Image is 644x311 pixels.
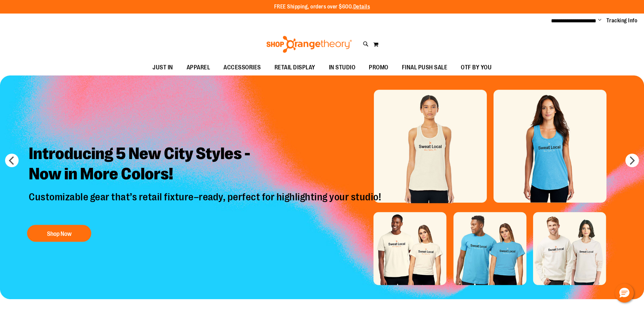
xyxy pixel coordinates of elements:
a: IN STUDIO [322,60,362,75]
h2: Introducing 5 New City Styles - Now in More Colors! [24,138,388,191]
span: OTF BY YOU [461,60,492,75]
p: FREE Shipping, orders over $600. [274,3,370,11]
span: APPAREL [187,60,210,75]
button: Account menu [598,17,601,24]
a: Tracking Info [606,17,638,24]
a: JUST IN [146,60,180,75]
a: OTF BY YOU [454,60,498,75]
p: Customizable gear that’s retail fixture–ready, perfect for highlighting your studio! [24,191,388,218]
button: next [625,154,639,167]
button: Hello, have a question? Let’s chat. [615,284,634,303]
span: ACCESSORIES [223,60,261,75]
span: IN STUDIO [329,60,356,75]
span: RETAIL DISPLAY [275,60,315,75]
a: ACCESSORIES [217,60,268,75]
a: Details [353,4,370,10]
a: APPAREL [180,60,217,75]
button: Shop Now [27,225,91,242]
img: Shop Orangetheory [265,36,353,53]
button: prev [5,154,19,167]
span: PROMO [369,60,388,75]
a: PROMO [362,60,395,75]
span: JUST IN [152,60,173,75]
a: FINAL PUSH SALE [395,60,454,75]
a: Introducing 5 New City Styles -Now in More Colors! Customizable gear that’s retail fixture–ready,... [24,138,388,245]
span: FINAL PUSH SALE [402,60,448,75]
a: RETAIL DISPLAY [268,60,322,75]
